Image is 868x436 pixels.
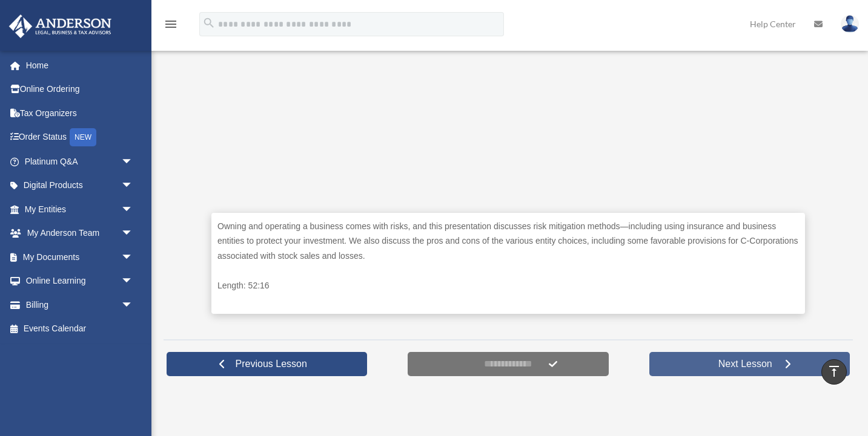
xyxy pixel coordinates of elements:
[8,317,151,341] a: Events Calendar
[8,101,151,125] a: Tax Organizers
[164,17,178,31] i: menu
[8,149,151,174] a: Platinum Q&Aarrow_drop_down
[202,16,216,30] i: search
[841,15,859,33] img: User Pic
[121,149,145,174] span: arrow_drop_down
[121,269,145,294] span: arrow_drop_down
[226,358,317,370] span: Previous Lesson
[821,359,847,385] a: vertical_align_top
[8,245,151,269] a: My Documentsarrow_drop_down
[8,293,151,317] a: Billingarrow_drop_down
[8,77,151,102] a: Online Ordering
[217,219,799,264] p: Owning and operating a business comes with risks, and this presentation discusses risk mitigation...
[217,278,799,293] p: Length: 52:16
[70,128,96,146] div: NEW
[8,197,151,221] a: My Entitiesarrow_drop_down
[649,352,850,376] a: Next Lesson
[121,174,145,198] span: arrow_drop_down
[8,221,151,246] a: My Anderson Teamarrow_drop_down
[121,197,145,222] span: arrow_drop_down
[827,364,841,379] i: vertical_align_top
[8,269,151,293] a: Online Learningarrow_drop_down
[8,174,151,198] a: Digital Productsarrow_drop_down
[8,125,151,150] a: Order StatusNEW
[709,358,782,370] span: Next Lesson
[121,245,145,270] span: arrow_drop_down
[121,293,145,317] span: arrow_drop_down
[8,53,151,77] a: Home
[5,15,115,38] img: Anderson Advisors Platinum Portal
[121,221,145,246] span: arrow_drop_down
[167,352,367,376] a: Previous Lesson
[164,21,178,31] a: menu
